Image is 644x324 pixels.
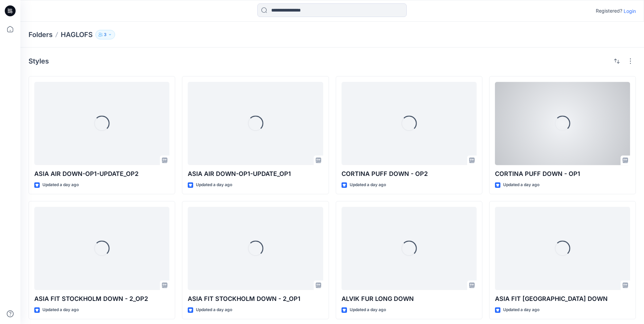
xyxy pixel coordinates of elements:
[495,294,630,304] p: ASIA FIT [GEOGRAPHIC_DATA] DOWN
[95,30,115,39] button: 3
[196,306,232,313] p: Updated a day ago
[342,169,477,179] p: CORTINA PUFF DOWN - OP2
[503,181,539,188] p: Updated a day ago
[34,169,169,179] p: ASIA AIR DOWN-OP1-UPDATE_OP2
[61,30,93,39] p: HAGLOFS
[350,181,386,188] p: Updated a day ago
[104,31,107,38] p: 3
[42,181,79,188] p: Updated a day ago
[350,306,386,313] p: Updated a day ago
[503,306,539,313] p: Updated a day ago
[596,7,622,15] p: Registered?
[188,294,323,304] p: ASIA FIT STOCKHOLM DOWN - 2​_OP1
[624,7,636,15] p: Login
[495,169,630,179] p: CORTINA PUFF DOWN - OP1
[188,169,323,179] p: ASIA AIR DOWN-OP1-UPDATE_OP1
[196,181,232,188] p: Updated a day ago
[29,57,49,65] h4: Styles
[29,30,53,39] a: Folders
[342,294,477,304] p: ALVIK FUR LONG DOWN
[34,294,169,304] p: ASIA FIT STOCKHOLM DOWN - 2​_OP2
[42,306,79,313] p: Updated a day ago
